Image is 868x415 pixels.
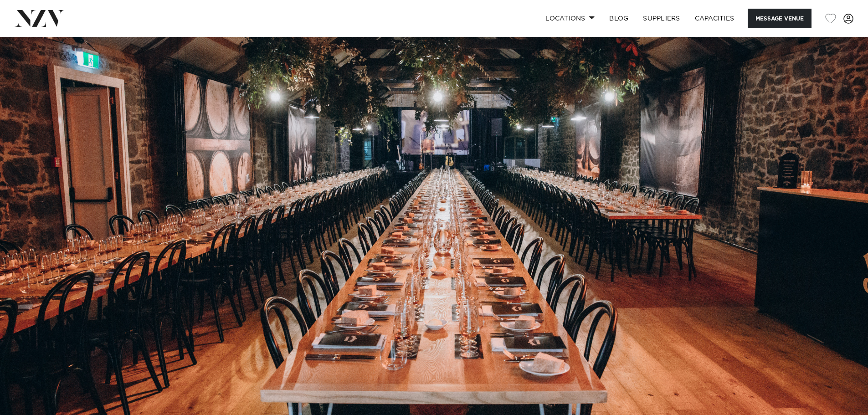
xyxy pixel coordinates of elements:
a: BLOG [602,9,636,28]
a: Capacities [688,9,742,28]
img: nzv-logo.png [15,10,64,26]
a: Locations [538,9,602,28]
a: SUPPLIERS [636,9,687,28]
button: Message Venue [748,9,812,28]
